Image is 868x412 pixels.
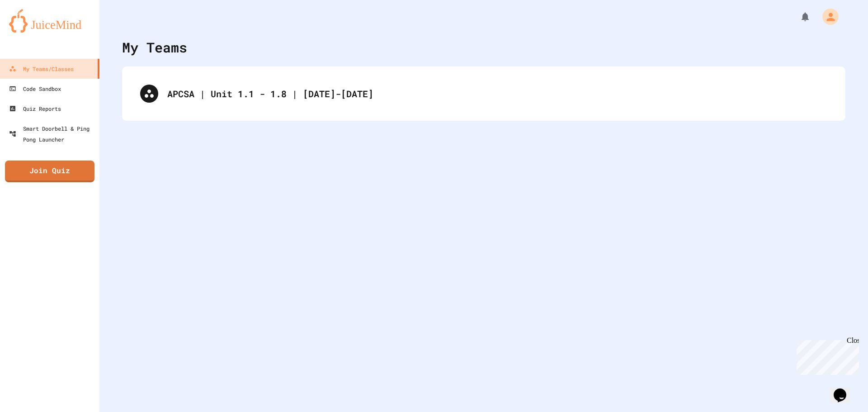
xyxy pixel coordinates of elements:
div: My Teams/Classes [9,63,74,74]
div: APCSA | Unit 1.1 - 1.8 | [DATE]-[DATE] [131,76,836,112]
div: APCSA | Unit 1.1 - 1.8 | [DATE]-[DATE] [167,87,827,100]
iframe: chat widget [830,376,859,403]
div: Code Sandbox [9,83,61,94]
div: My Account [813,6,841,27]
a: Join Quiz [5,161,94,182]
div: Smart Doorbell & Ping Pong Launcher [9,123,96,145]
iframe: chat widget [793,336,859,375]
div: My Notifications [783,9,813,24]
div: Quiz Reports [9,103,61,114]
div: My Teams [122,37,187,57]
div: Chat with us now!Close [4,4,62,57]
img: logo-orange.svg [9,9,90,33]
